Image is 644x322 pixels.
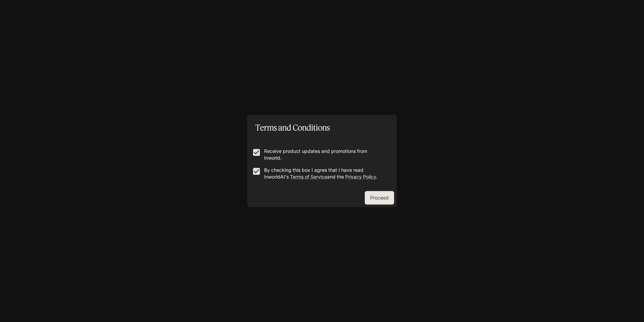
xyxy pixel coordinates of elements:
[290,174,327,180] a: Terms of Service
[255,122,330,134] p: Terms and Conditions
[345,174,376,180] a: Privacy Policy
[264,167,385,180] p: By checking this box I agree that I have read InworldAI's and the .
[365,191,394,205] button: Proceed
[264,148,385,161] p: Receive product updates and promotions from Inworld.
